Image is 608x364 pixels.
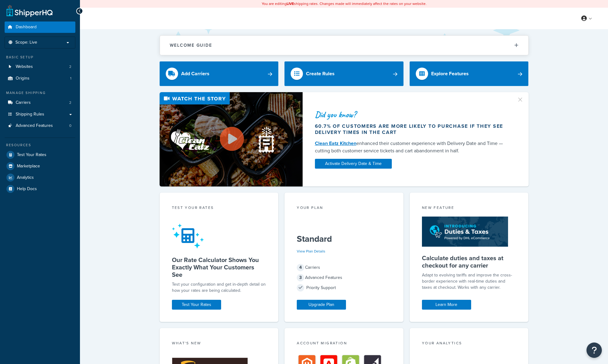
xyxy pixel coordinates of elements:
[306,69,335,78] div: Create Rules
[160,36,528,55] button: Welcome Guide
[5,55,75,60] div: Basic Setup
[586,342,602,358] button: Open Resource Center
[287,1,294,6] b: LIVE
[172,281,266,294] div: Test your configuration and get in-depth detail on how your rates are being calculated.
[315,110,509,119] div: Did you know?
[70,76,71,81] span: 1
[315,159,392,169] a: Activate Delivery Date & Time
[315,140,509,155] div: enhanced their customer experience with Delivery Date and Time — cutting both customer service ti...
[5,73,75,84] a: Origins1
[181,69,209,78] div: Add Carriers
[16,112,44,117] span: Shipping Rules
[5,97,75,108] li: Carriers
[69,123,71,128] span: 0
[297,274,304,281] span: 3
[17,152,46,158] span: Test Your Rates
[431,69,469,78] div: Explore Features
[315,140,356,147] a: Clean Eatz Kitchen
[297,273,391,282] div: Advanced Features
[172,340,266,347] div: What's New
[15,40,37,45] span: Scope: Live
[5,97,75,108] a: Carriers2
[422,205,516,212] div: New Feature
[17,175,34,180] span: Analytics
[422,340,516,347] div: Your Analytics
[297,264,304,271] span: 4
[5,149,75,160] a: Test Your Rates
[5,73,75,84] li: Origins
[5,61,75,72] a: Websites2
[5,143,75,148] div: Resources
[16,100,31,105] span: Carriers
[284,61,403,86] a: Create Rules
[5,183,75,194] a: Help Docs
[5,22,75,33] a: Dashboard
[422,254,516,269] h5: Calculate duties and taxes at checkout for any carrier
[16,76,30,81] span: Origins
[422,300,471,310] a: Learn More
[422,272,516,291] p: Adapt to evolving tariffs and improve the cross-border experience with real-time duties and taxes...
[172,300,221,310] a: Test Your Rates
[297,234,391,244] h5: Standard
[16,25,37,30] span: Dashboard
[297,300,346,310] a: Upgrade Plan
[16,123,53,128] span: Advanced Features
[410,61,529,86] a: Explore Features
[315,123,509,135] div: 60.7% of customers are more likely to purchase if they see delivery times in the cart
[17,164,40,169] span: Marketplace
[297,205,391,212] div: Your Plan
[160,61,279,86] a: Add Carriers
[5,61,75,72] li: Websites
[5,120,75,131] a: Advanced Features0
[172,205,266,212] div: Test your rates
[5,90,75,96] div: Manage Shipping
[5,109,75,120] a: Shipping Rules
[297,284,391,292] div: Priority Support
[297,249,325,254] a: View Plan Details
[5,161,75,172] a: Marketplace
[17,186,37,192] span: Help Docs
[160,92,303,186] img: Video thumbnail
[170,43,212,48] h2: Welcome Guide
[69,64,71,69] span: 2
[5,120,75,131] li: Advanced Features
[297,263,391,272] div: Carriers
[297,340,391,347] div: Account Migration
[5,172,75,183] a: Analytics
[172,256,266,278] h5: Our Rate Calculator Shows You Exactly What Your Customers See
[69,100,71,105] span: 2
[16,64,33,69] span: Websites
